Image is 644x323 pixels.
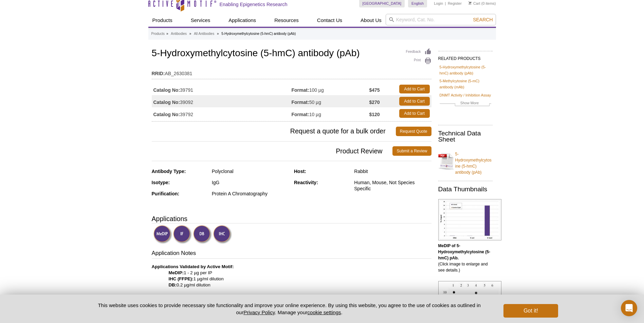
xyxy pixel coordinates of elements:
[152,264,431,288] p: 1 - 2 µg per IP 1 µg/ml dilution 0.2 µg/ml dilution
[217,32,219,36] li: »
[86,302,493,316] p: This website uses cookies to provide necessary site functionality and improve your online experie...
[313,14,346,27] a: Contact Us
[292,87,309,93] strong: Format:
[503,304,558,318] button: Got it!
[189,32,191,36] li: »
[212,168,289,174] div: Polyclonal
[471,17,495,23] button: Search
[152,214,431,224] h3: Applications
[187,14,215,27] a: Services
[434,1,443,6] a: Login
[399,85,430,93] a: Add to Cart
[399,97,430,106] a: Add to Cart
[369,111,380,117] strong: $120
[354,168,431,174] div: Rabbit
[294,180,318,185] strong: Reactivity:
[220,1,288,7] h2: Enabling Epigenetics Research
[292,95,369,107] td: 50 µg
[396,127,431,136] a: Request Quote
[406,48,431,56] a: Feedback
[194,31,214,37] a: All Antibodies
[440,64,491,76] a: 5-Hydroxymethylcytosine (5-hmC) antibody (pAb)
[152,48,431,60] h1: 5-Hydroxymethylcytosine (5-hmC) antibody (pAb)
[173,225,192,244] img: Immunofluorescence Validated
[438,130,493,143] h2: Technical Data Sheet
[438,199,501,240] img: 5-Hydroxymethylcytosine (5-hmC) antibody (pAb) tested by MeDIP analysis.
[292,99,309,105] strong: Format:
[399,109,430,118] a: Add to Cart
[621,300,637,316] div: Open Intercom Messenger
[153,111,180,117] strong: Catalog No:
[152,169,186,174] strong: Antibody Type:
[270,14,303,27] a: Resources
[440,92,491,98] a: DNMT Activity / Inhibition Assay
[356,14,386,27] a: About Us
[213,225,232,244] img: Immunohistochemistry Validated
[406,57,431,65] a: Print
[440,78,491,90] a: 5-Methylcytosine (5-mC) antibody (mAb)
[152,146,393,156] span: Product Review
[152,127,396,136] span: Request a quote for a bulk order
[152,95,292,107] td: 39092
[152,66,431,77] td: AB_2630381
[369,99,380,105] strong: $270
[169,270,184,275] strong: MeDIP:
[152,107,292,120] td: 39792
[152,83,292,95] td: 39791
[468,1,480,6] a: Cart
[152,191,180,196] strong: Purification:
[148,14,177,27] a: Products
[153,99,180,105] strong: Catalog No:
[152,70,165,77] strong: RRID:
[212,191,289,197] div: Protein A Chromatography
[152,264,234,269] b: Applications Validated by Active Motif:
[243,309,275,315] a: Privacy Policy
[468,1,472,5] img: Your Cart
[438,243,490,260] b: MeDIP of 5-Hydroxymethylcytosine (5-hmC) pAb.
[212,179,289,186] div: IgG
[438,147,493,175] a: 5-Hydroxymethylcytosine (5-hmC) antibody (pAb)
[294,169,306,174] strong: Host:
[438,186,493,192] h2: Data Thumbnails
[392,146,431,156] a: Submit a Review
[438,281,501,319] img: 5-Hydroxymethylcytosine (5-hmC) antibody (pAb) tested by dot blot analysis.
[171,31,187,37] a: Antibodies
[169,282,177,287] strong: DB:
[448,1,462,6] a: Register
[169,276,194,281] strong: IHC (FFPE):
[354,179,431,192] div: Human, Mouse, Not Species Specific
[166,32,168,36] li: »
[152,249,431,259] h3: Application Notes
[369,87,380,93] strong: $475
[153,225,172,244] img: Methyl-DNA Immunoprecipitation Validated
[473,17,493,22] span: Search
[292,83,369,95] td: 100 µg
[307,309,341,315] button: cookie settings
[221,32,296,36] li: 5-Hydroxymethylcytosine (5-hmC) antibody (pAb)
[151,31,165,37] a: Products
[292,107,369,120] td: 10 µg
[292,111,309,117] strong: Format:
[152,180,170,185] strong: Isotype:
[153,87,180,93] strong: Catalog No:
[193,225,212,244] img: Dot Blot Validated
[438,51,493,63] h2: RELATED PRODUCTS
[386,14,496,25] input: Keyword, Cat. No.
[440,100,491,108] a: Show More
[438,243,493,273] p: (Click image to enlarge and see details.)
[224,14,260,27] a: Applications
